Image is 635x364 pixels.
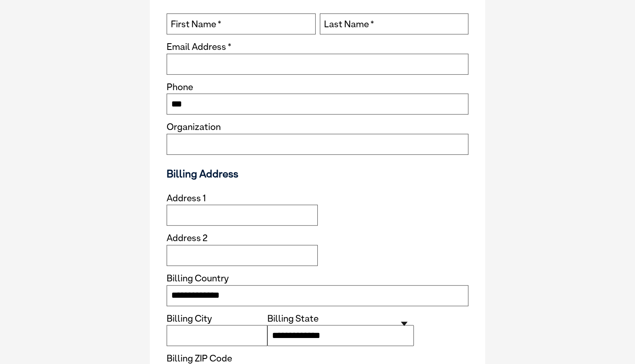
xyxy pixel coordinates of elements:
[171,19,221,30] label: First Name *
[167,42,231,52] label: Email Address *
[324,19,374,30] label: Last Name *
[167,82,193,92] label: Phone
[167,273,229,283] label: Billing Country
[167,167,468,180] h3: Billing Address
[267,314,319,323] label: Billing State
[167,354,232,363] label: Billing ZIP Code
[167,193,206,203] label: Address 1
[167,122,221,132] label: Organization
[167,233,207,243] label: Address 2
[167,314,212,323] label: Billing City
